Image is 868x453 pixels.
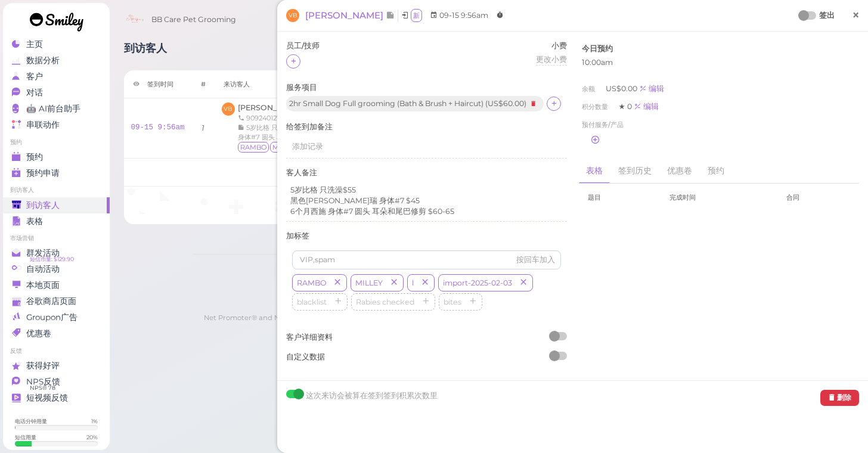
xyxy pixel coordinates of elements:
[26,216,43,226] span: 表格
[411,9,422,22] span: 新
[26,377,60,387] span: NPS反馈
[852,7,860,23] span: ×
[91,417,98,425] div: 1 %
[660,159,699,184] a: 优惠卷
[124,42,167,64] h1: 到访客人
[427,10,491,21] li: 09-15 9:56am
[292,250,561,269] input: VIP,spam
[3,390,110,406] a: 短视频反馈
[386,10,395,21] span: 记录
[619,102,634,111] span: ★ 0
[215,70,424,98] th: 来访客人
[26,248,60,258] span: 群发活动
[3,293,110,309] a: 谷歌商店页面
[3,52,110,69] a: 数据分析
[3,213,110,229] a: 表格
[3,186,110,194] li: 到访客人
[579,184,661,211] th: 题目
[204,314,773,333] small: Net Promoter® and NPS® are registered trademarks and Net Promoter Score and Net Promoter System a...
[26,55,60,66] span: 数据分析
[579,159,610,184] a: 表格
[3,101,110,117] a: 🤖 AI前台助手
[290,206,563,217] p: 6个月西施 身体#7 圆头 耳朵和尾巴修剪 $60-65
[238,142,269,153] span: RAMBO
[290,196,563,206] p: 黑色[PERSON_NAME]瑞 身体#7 $45
[3,358,110,374] a: 获得好评
[290,185,563,196] p: 5岁比格 只洗澡$55
[3,325,110,342] a: 优惠卷
[238,103,312,112] a: [PERSON_NAME]
[294,297,329,306] span: blacklist
[286,9,299,22] span: VB
[286,332,567,343] label: 客户详细资料
[3,277,110,293] a: 本地页面
[3,85,110,101] a: 对话
[151,3,236,36] span: BB Care Pet Grooming
[3,117,110,133] a: 串联动作
[26,296,76,306] span: 谷歌商店页面
[26,361,60,371] span: 获得好评
[222,103,235,116] span: VB
[30,383,55,393] span: NPS® 78
[131,123,185,132] a: 09-15 9:56am
[700,159,731,184] a: 预约
[26,120,60,130] span: 串联动作
[3,36,110,52] a: 主页
[286,82,567,93] label: 服务项目
[15,433,36,441] div: 短信用量
[86,433,98,441] div: 20 %
[3,165,110,181] a: 预约申请
[286,167,567,178] label: 客人备注
[3,234,110,243] li: 市场营销
[3,261,110,277] a: 自动活动
[26,393,68,403] span: 短视频反馈
[124,70,192,98] th: 签到时间
[15,417,47,425] div: 电话分钟用量
[582,44,613,54] label: 今日预约
[606,84,639,93] span: US$0.00
[639,84,664,93] a: 编辑
[410,278,416,287] span: l
[661,184,777,211] th: 完成时间
[3,149,110,165] a: 预约
[536,41,567,51] label: 小费
[294,278,328,287] span: RAMBO
[3,347,110,355] li: 反馈
[611,159,659,184] a: 签到历史
[305,10,386,21] span: [PERSON_NAME]
[516,255,555,265] div: 按回车加入
[286,41,320,51] label: 员工/技师
[3,245,110,261] a: 群发活动 短信币量: $129.90
[353,278,385,287] span: MILLEY
[3,69,110,85] a: 客户
[26,152,43,162] span: 预约
[26,200,60,210] span: 到访客人
[286,96,544,111] div: 2hr Small Dog Full grooming (Bath & Brush + Haircut) ( US$60.00 )
[292,142,323,151] span: 添加记录
[536,55,567,64] span: 更改小费
[270,142,300,153] span: MILLEY
[582,85,597,93] span: 余额
[238,103,304,112] span: [PERSON_NAME]
[777,184,859,211] th: 合同
[582,119,624,131] span: 预付服务/产品
[26,280,60,290] span: 本地页面
[354,297,417,306] span: Rabies checked
[582,103,610,111] span: 积分数量
[193,302,784,312] div: © [DATE]–[DATE] [DOMAIN_NAME], Smiley is a product of Smiley Science Lab Inc.
[26,72,43,82] span: 客户
[3,374,110,390] a: NPS反馈 NPS® 78
[201,123,204,132] i: 1
[26,328,51,339] span: 优惠卷
[305,10,398,22] a: [PERSON_NAME]
[26,104,80,114] span: 🤖 AI前台助手
[441,297,464,306] span: bites
[26,168,60,178] span: 预约申请
[26,88,43,98] span: 对话
[819,10,835,21] label: 签出
[634,102,659,111] a: 编辑
[306,390,438,406] div: 这次来访会被算在签到签到积累次数里
[131,168,847,177] h5: 🎉 今日签到总数 1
